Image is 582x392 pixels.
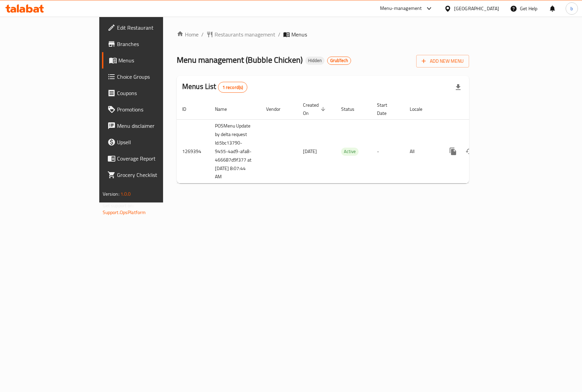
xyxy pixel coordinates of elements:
[416,55,469,67] button: Add New Menu
[103,201,134,210] span: Get support on:
[177,52,303,67] span: Menu management ( Bubble Chicken )
[439,99,516,120] th: Actions
[341,148,359,155] span: Active
[117,138,191,146] span: Upsell
[102,36,197,52] a: Branches
[380,4,422,13] div: Menu-management
[117,122,191,130] span: Menu disclaimer
[328,58,351,63] span: GrubTech
[103,208,146,217] a: Support.OpsPlatform
[454,5,499,12] div: [GEOGRAPHIC_DATA]
[117,24,191,32] span: Edit Restaurant
[102,167,197,183] a: Grocery Checklist
[117,40,191,48] span: Branches
[218,82,248,93] div: Total records count
[102,69,197,85] a: Choice Groups
[215,105,236,113] span: Name
[102,134,197,150] a: Upsell
[570,5,573,12] span: b
[410,105,431,113] span: Locale
[305,58,324,63] span: Hidden
[117,171,191,179] span: Grocery Checklist
[404,119,439,183] td: All
[209,119,261,183] td: POSMenu Update by delta request Id:5bc13790-9455-4ad9-afa8-466687d9f377 at [DATE] 8:07:44 AM
[177,99,516,184] table: enhanced table
[215,30,275,39] span: Restaurants management
[201,30,204,39] li: /
[120,190,131,198] span: 1.0.0
[218,84,247,91] span: 1 record(s)
[422,57,464,65] span: Add New Menu
[182,81,247,93] h2: Menus List
[377,101,396,117] span: Start Date
[291,30,307,39] span: Menus
[117,89,191,97] span: Coupons
[117,105,191,114] span: Promotions
[278,30,280,39] li: /
[117,154,191,163] span: Coverage Report
[303,147,317,156] span: [DATE]
[103,190,119,198] span: Version:
[102,85,197,101] a: Coupons
[341,105,363,113] span: Status
[266,105,289,113] span: Vendor
[177,30,469,39] nav: breadcrumb
[102,101,197,118] a: Promotions
[117,73,191,81] span: Choice Groups
[206,30,275,39] a: Restaurants management
[102,19,197,36] a: Edit Restaurant
[182,105,195,113] span: ID
[118,56,191,64] span: Menus
[102,150,197,167] a: Coverage Report
[372,119,404,183] td: -
[461,143,478,160] button: Change Status
[305,57,324,65] div: Hidden
[102,52,197,69] a: Menus
[445,143,461,160] button: more
[303,101,328,117] span: Created On
[450,79,466,95] div: Export file
[102,118,197,134] a: Menu disclaimer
